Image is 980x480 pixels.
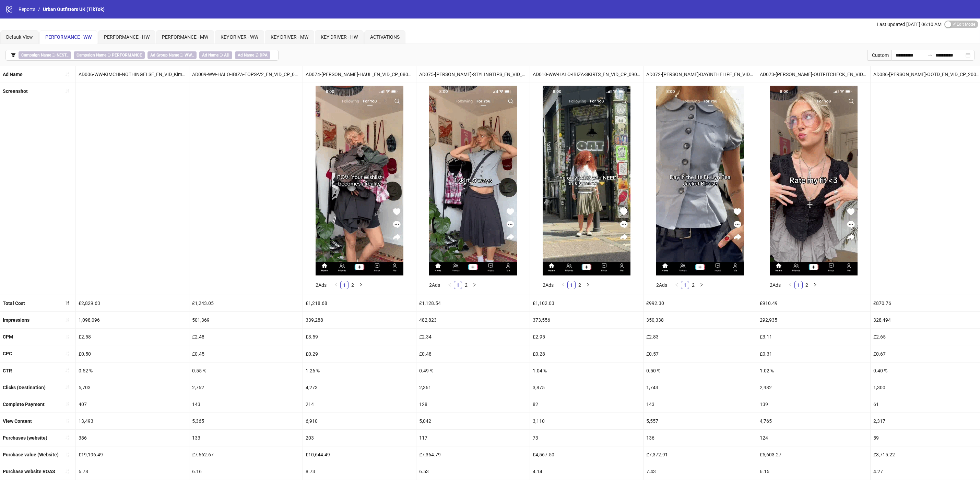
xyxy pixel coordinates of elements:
div: 128 [416,396,530,413]
b: AD [224,53,229,58]
div: 5,703 [76,379,189,396]
a: 1 [568,281,575,289]
li: Next Page [811,281,819,289]
b: CTR [3,368,12,373]
div: 6,910 [303,413,416,429]
b: DPA [260,53,268,58]
span: Default View [6,34,33,40]
div: 2,982 [757,379,870,396]
li: 1 [681,281,689,289]
div: 82 [530,396,643,413]
b: Ad Name [238,53,254,58]
span: Last updated [DATE] 06:10 AM [877,22,942,27]
span: left [334,283,338,287]
b: Ad Group Name [150,53,179,58]
li: 1 [454,281,462,289]
div: £910.49 [757,295,870,311]
b: Purchases (website) [3,435,47,441]
b: Ad Name [202,53,219,58]
div: 482,823 [416,312,530,328]
div: 339,288 [303,312,416,328]
div: 203 [303,430,416,446]
div: 4,273 [303,379,416,396]
button: Campaign Name ∋ NEST_Campaign Name ∋ PERFORMANCEAd Group Name ∋ WW_Ad Name ∋ ADAd Name ∌ DPA [5,50,279,61]
div: AD075-[PERSON_NAME]-STYLINGTIPS_EN_VID_CP_08082025_F_NSN_SC13_USP7_WW [416,66,530,83]
span: left [561,283,565,287]
div: £1,218.68 [303,295,416,311]
span: 2 Ads [316,282,327,288]
div: 1.02 % [757,362,870,379]
div: 0.52 % [76,362,189,379]
div: £2.95 [530,329,643,345]
div: £0.45 [189,345,303,362]
div: £4,567.50 [530,446,643,463]
b: Purchase website ROAS [3,469,55,474]
div: 407 [76,396,189,413]
div: 4.14 [530,463,643,480]
div: £7,372.91 [644,446,757,463]
span: 2 Ads [770,282,781,288]
span: sort-ascending [65,351,70,356]
div: £0.57 [644,345,757,362]
span: ACTIVATIONS [370,34,400,40]
span: sort-ascending [65,469,70,474]
div: 5,557 [644,413,757,429]
button: right [697,281,706,289]
span: to [927,52,933,58]
div: 8.73 [303,463,416,480]
div: 133 [189,430,303,446]
a: 2 [689,281,697,289]
div: £3.11 [757,329,870,345]
div: 2,361 [416,379,530,396]
span: ∋ [19,51,71,59]
b: WW_ [185,53,194,58]
div: 6.53 [416,463,530,480]
div: 13,493 [76,413,189,429]
div: 117 [416,430,530,446]
span: left [788,283,792,287]
div: 0.49 % [416,362,530,379]
li: Next Page [584,281,592,289]
span: 2 Ads [656,282,667,288]
div: 501,369 [189,312,303,328]
button: left [446,281,454,289]
button: left [332,281,340,289]
span: left [675,283,679,287]
div: £2,829.63 [76,295,189,311]
a: 1 [341,281,348,289]
a: 1 [681,281,689,289]
button: right [470,281,479,289]
span: filter [11,53,16,58]
div: 4,765 [757,413,870,429]
div: Custom [867,50,892,61]
div: £0.29 [303,345,416,362]
div: £1,243.05 [189,295,303,311]
span: left [448,283,452,287]
li: Previous Page [446,281,454,289]
div: AD010-WW-HALO-IBIZA-SKIRTS_EN_VID_CP_09072025_F_CC_SC1_None_WW [530,66,643,83]
button: right [357,281,365,289]
span: swap-right [927,52,933,58]
a: Reports [17,5,37,13]
div: £2.58 [76,329,189,345]
span: 2 Ads [429,282,440,288]
span: sort-ascending [65,334,70,339]
div: 1.04 % [530,362,643,379]
a: 2 [803,281,811,289]
div: 1,098,096 [76,312,189,328]
div: 1.26 % [303,362,416,379]
b: Complete Payment [3,402,45,407]
div: £992.30 [644,295,757,311]
li: 2 [576,281,584,289]
li: / [38,5,40,13]
div: 214 [303,396,416,413]
div: 1,743 [644,379,757,396]
div: 6.16 [189,463,303,480]
b: View Content [3,418,32,424]
a: 2 [462,281,470,289]
div: £0.28 [530,345,643,362]
a: 2 [349,281,356,289]
div: AD072-[PERSON_NAME]-DAYINTHELIFE_EN_VID_CP_08082025_F_NSN_SC13_USP7_WW [644,66,757,83]
div: 350,338 [644,312,757,328]
div: £2.83 [644,329,757,345]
